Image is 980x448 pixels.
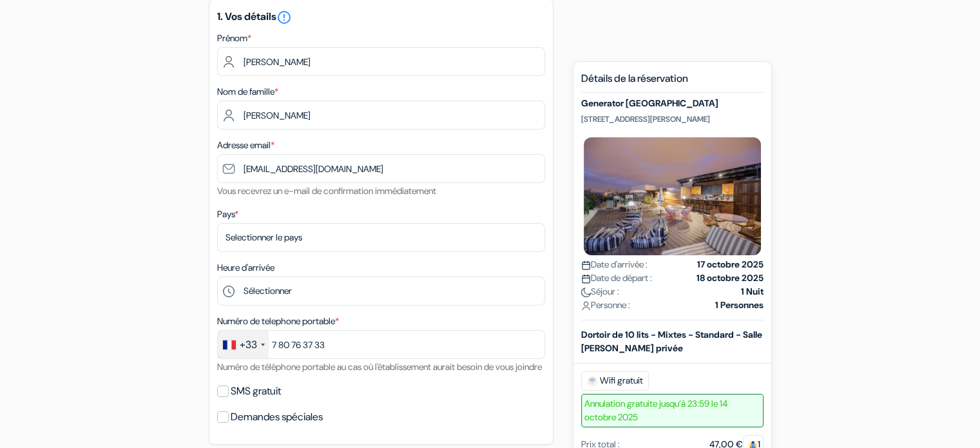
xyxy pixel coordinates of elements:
b: Dortoir de 10 lits - Mixtes - Standard - Salle [PERSON_NAME] privée [581,329,762,354]
span: Wifi gratuit [581,371,649,391]
img: free_wifi.svg [587,376,597,386]
input: 6 12 34 56 78 [217,330,545,359]
div: +33 [240,337,257,353]
label: Demandes spéciales [231,408,323,426]
label: Numéro de telephone portable [217,315,339,328]
div: France: +33 [218,331,269,358]
span: Annulation gratuite jusqu’à 23:59 le 14 octobre 2025 [581,394,764,427]
label: SMS gratuit [231,382,281,400]
small: Numéro de téléphone portable au cas où l'établissement aurait besoin de vous joindre [217,361,542,373]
